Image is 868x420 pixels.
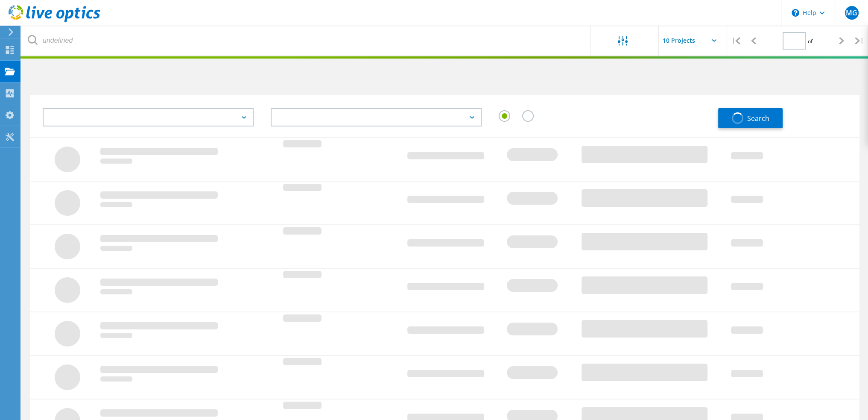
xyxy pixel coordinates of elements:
[727,26,745,56] div: |
[850,26,868,56] div: |
[747,114,769,123] span: Search
[808,38,812,45] span: of
[846,9,857,16] span: MG
[792,9,799,17] svg: \n
[9,18,100,24] a: Live Optics Dashboard
[718,108,783,128] button: Search
[21,26,591,56] input: undefined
